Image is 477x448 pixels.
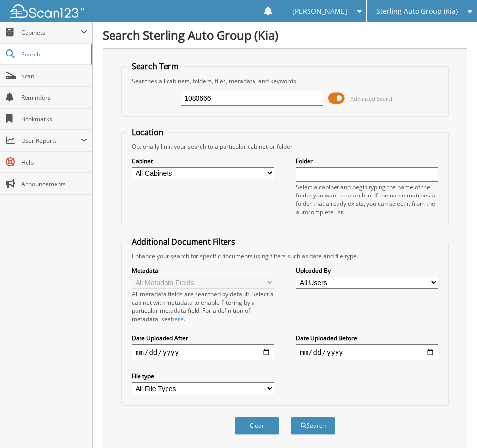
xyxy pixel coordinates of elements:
[376,8,458,14] span: Sterling Auto Group (Kia)
[127,61,184,72] legend: Search Term
[21,28,81,37] span: Cabinets
[103,27,467,43] h1: Search Sterling Auto Group (Kia)
[132,266,274,275] label: Metadata
[296,344,438,360] input: end
[132,157,274,165] label: Cabinet
[292,8,347,14] span: [PERSON_NAME]
[171,315,184,323] a: here
[235,417,279,435] button: Clear
[21,180,87,188] span: Announcements
[127,252,443,260] div: Enhance your search for specific documents using filters such as date and file type.
[132,372,274,380] label: File type
[296,183,438,216] div: Select a cabinet and begin typing the name of the folder you want to search in. If the name match...
[291,417,335,435] button: Search
[132,290,274,323] div: All metadata fields are searched by default. Select a cabinet with metadata to enable filtering b...
[21,115,87,123] span: Bookmarks
[21,72,87,80] span: Scan
[127,142,443,151] div: Optionally limit your search to a particular cabinet or folder
[127,236,240,247] legend: Additional Document Filters
[132,344,274,360] input: start
[132,334,274,342] label: Date Uploaded After
[350,95,394,102] span: Advanced Search
[10,4,84,18] img: scan123-logo-white.svg
[127,127,168,138] legend: Location
[21,158,87,167] span: Help
[296,157,438,165] label: Folder
[21,93,87,102] span: Reminders
[296,266,438,275] label: Uploaded By
[296,334,438,342] label: Date Uploaded Before
[428,401,477,448] iframe: Chat Widget
[21,137,81,145] span: User Reports
[21,50,86,58] span: Search
[127,77,443,85] div: Searches all cabinets, folders, files, metadata, and keywords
